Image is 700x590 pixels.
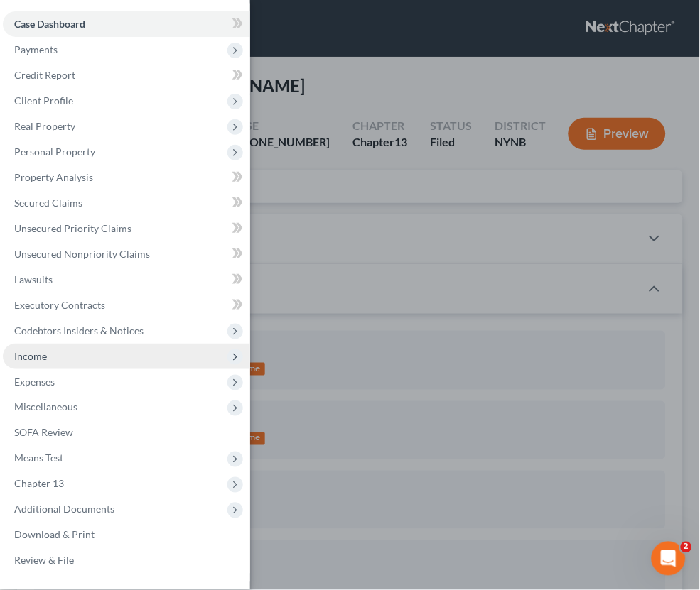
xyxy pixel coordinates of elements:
[14,197,82,209] span: Secured Claims
[14,555,74,567] span: Review & File
[14,427,73,439] span: SOFA Review
[14,94,73,106] span: Client Profile
[681,542,692,553] span: 2
[14,452,63,464] span: Means Test
[14,69,75,81] span: Credit Report
[3,267,250,293] a: Lawsuits
[3,548,250,574] a: Review & File
[14,146,95,158] span: Personal Property
[3,241,250,267] a: Unsecured Nonpriority Claims
[14,299,105,311] span: Executory Contracts
[14,248,150,260] span: Unsecured Nonpriority Claims
[3,190,250,216] a: Secured Claims
[3,216,250,241] a: Unsecured Priority Claims
[3,293,250,318] a: Executory Contracts
[14,503,114,515] span: Additional Documents
[14,478,64,490] span: Chapter 13
[14,529,95,541] span: Download & Print
[14,350,47,362] span: Income
[14,324,144,337] span: Codebtors Insiders & Notices
[3,62,250,88] a: Credit Report
[3,11,250,37] a: Case Dashboard
[14,120,75,132] span: Real Property
[3,523,250,548] a: Download & Print
[14,376,55,388] span: Expenses
[14,43,58,55] span: Payments
[3,420,250,446] a: SOFA Review
[14,273,53,285] span: Lawsuits
[14,18,85,30] span: Case Dashboard
[3,165,250,190] a: Property Analysis
[652,542,686,576] iframe: Intercom live chat
[14,401,77,413] span: Miscellaneous
[14,171,93,183] span: Property Analysis
[14,222,131,234] span: Unsecured Priority Claims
